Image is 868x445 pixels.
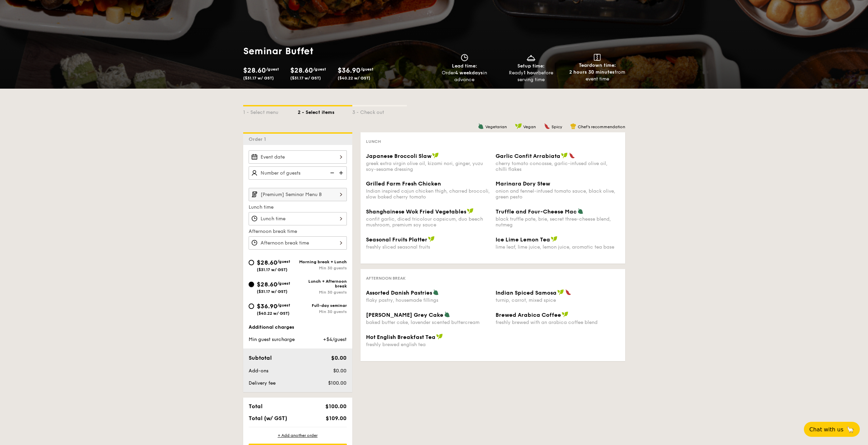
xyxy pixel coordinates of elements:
div: freshly brewed english tea [366,342,490,347]
span: Lead time: [452,63,477,69]
input: Lunch time [249,212,347,225]
span: $28.60 [243,66,266,75]
span: /guest [277,281,290,286]
img: icon-vegan.f8ff3823.svg [557,289,564,295]
span: Setup time: [517,63,545,69]
span: Marinara Dory Stew [496,180,550,187]
input: $28.60/guest($31.17 w/ GST)Morning break + LunchMin 30 guests [249,260,254,265]
span: ($31.17 w/ GST) [257,267,288,272]
div: + Add another order [249,433,347,438]
span: ($31.17 w/ GST) [243,76,274,80]
span: Delivery fee [249,380,276,386]
span: Shanghainese Wok Fried Vegetables [366,208,466,215]
img: icon-chef-hat.a58ddaea.svg [570,123,576,129]
span: Teardown time: [579,62,616,68]
span: Lunch [366,139,381,144]
div: baked butter cake, lavender scented buttercream [366,320,490,325]
img: icon-add.58712e84.svg [337,166,347,179]
label: Afternoon break time [249,228,347,235]
span: Chat with us [809,426,843,433]
span: $28.60 [290,66,313,75]
span: Total (w/ GST) [249,415,287,421]
div: confit garlic, diced tricolour capsicum, duo beech mushroom, premium soy sauce [366,216,490,228]
div: Indian inspired cajun chicken thigh, charred broccoli, slow baked cherry tomato [366,188,490,200]
div: Additional charges [249,324,347,331]
span: $0.00 [331,355,347,361]
div: Ready before serving time [500,70,561,83]
span: $36.90 [257,302,277,310]
img: icon-vegan.f8ff3823.svg [428,236,435,242]
div: cherry tomato concasse, garlic-infused olive oil, chilli flakes [496,161,620,172]
span: Subtotal [249,355,272,361]
img: icon-chevron-right.3c0dfbd6.svg [335,188,347,201]
span: Grilled Farm Fresh Chicken [366,180,441,187]
div: lime leaf, lime juice, lemon juice, aromatic tea base [496,244,620,250]
span: Assorted Danish Pastries [366,290,432,296]
span: /guest [361,67,373,72]
img: icon-clock.2db775ea.svg [459,54,470,61]
img: icon-vegetarian.fe4039eb.svg [444,311,450,317]
img: icon-vegan.f8ff3823.svg [467,208,474,214]
div: onion and fennel-infused tomato sauce, black olive, green pesto [496,188,620,200]
img: icon-vegan.f8ff3823.svg [515,123,522,129]
span: Chef's recommendation [578,124,625,129]
span: Min guest surcharge [249,337,295,342]
span: Order 1 [249,136,269,142]
div: Morning break + Lunch [298,259,347,264]
span: Hot English Breakfast Tea [366,334,436,340]
span: Brewed Arabica Coffee [496,312,561,318]
img: icon-vegan.f8ff3823.svg [551,236,558,242]
button: Chat with us🦙 [804,422,860,437]
div: freshly sliced seasonal fruits [366,244,490,250]
span: /guest [277,303,290,308]
span: Add-ons [249,368,268,374]
div: Min 30 guests [298,309,347,314]
input: $28.60/guest($31.17 w/ GST)Lunch + Afternoon breakMin 30 guests [249,282,254,287]
div: greek extra virgin olive oil, kizami nori, ginger, yuzu soy-sesame dressing [366,161,490,172]
img: icon-spicy.37a8142b.svg [544,123,550,129]
div: Min 30 guests [298,266,347,270]
img: icon-spicy.37a8142b.svg [565,289,571,295]
img: icon-vegetarian.fe4039eb.svg [478,123,484,129]
span: Japanese Broccoli Slaw [366,153,431,159]
strong: 2 hours 30 minutes [569,69,615,75]
span: $109.00 [326,415,347,421]
span: ($40.22 w/ GST) [257,311,290,316]
div: 2 - Select items [298,106,352,116]
span: Spicy [551,124,562,129]
span: $100.00 [328,380,347,386]
span: Seasonal Fruits Platter [366,236,427,243]
span: $36.90 [338,66,361,75]
img: icon-reduce.1d2dbef1.svg [326,166,337,179]
span: $100.00 [325,403,347,410]
span: $28.60 [257,281,277,288]
label: Lunch time [249,204,347,211]
span: ($31.17 w/ GST) [290,76,321,80]
div: flaky pastry, housemade fillings [366,297,490,303]
span: ($40.22 w/ GST) [338,76,370,80]
span: Total [249,403,263,410]
img: icon-vegetarian.fe4039eb.svg [577,208,584,214]
span: /guest [313,67,326,72]
img: icon-dish.430c3a2e.svg [526,54,536,61]
div: 3 - Check out [352,106,407,116]
input: Event date [249,150,347,164]
span: Vegetarian [485,124,507,129]
span: Indian Spiced Samosa [496,290,557,296]
span: /guest [277,259,290,264]
span: $28.60 [257,259,277,266]
span: Afternoon break [366,276,406,281]
div: freshly brewed with an arabica coffee blend [496,320,620,325]
div: black truffle pate, brie, secret three-cheese blend, nutmeg [496,216,620,228]
span: Ice Lime Lemon Tea [496,236,550,243]
strong: 1 hour [524,70,538,76]
img: icon-teardown.65201eee.svg [594,54,601,61]
img: icon-vegan.f8ff3823.svg [432,152,439,159]
img: icon-vegan.f8ff3823.svg [561,152,568,159]
div: Min 30 guests [298,290,347,295]
span: Vegan [523,124,536,129]
span: [PERSON_NAME] Grey Cake [366,312,443,318]
div: from event time [567,69,628,83]
div: turnip, carrot, mixed spice [496,297,620,303]
span: 🦙 [846,426,854,433]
